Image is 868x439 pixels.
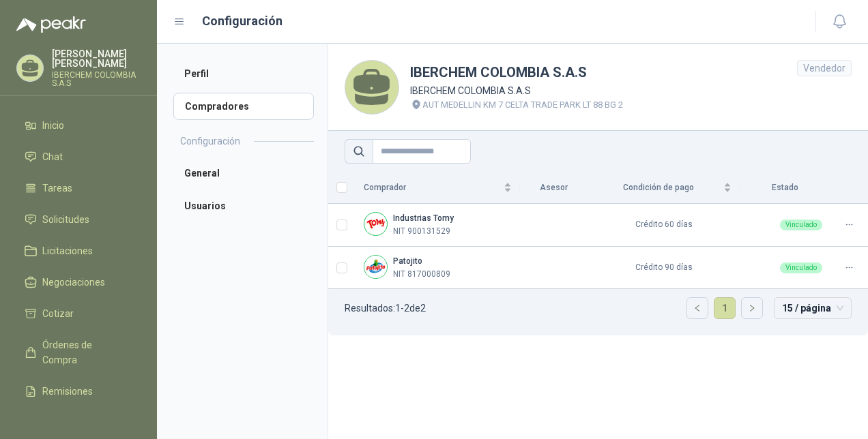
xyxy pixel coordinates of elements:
[42,118,64,133] span: Inicio
[16,175,141,201] a: Tareas
[345,303,426,313] p: Resultados: 1 - 2 de 2
[422,98,623,112] p: AUT MEDELLIN KM 7 CELTA TRADE PARK LT 88 BG 2
[742,298,762,318] button: right
[16,332,141,373] a: Órdenes de Compra
[364,181,501,194] span: Comprador
[42,306,74,321] span: Cotizar
[16,301,141,327] a: Cotizar
[180,134,240,149] h2: Configuración
[42,149,63,164] span: Chat
[393,256,422,266] b: Patojito
[364,256,387,278] img: Company Logo
[748,304,756,312] span: right
[782,298,843,318] span: 15 / página
[780,219,822,230] div: Vinculado
[410,83,623,98] p: IBERCHEM COLOMBIA S.A.S
[393,213,454,223] b: Industrias Tomy
[42,384,93,399] span: Remisiones
[173,93,314,120] a: Compradores
[16,269,141,295] a: Negociaciones
[797,60,852,76] div: Vendedor
[16,238,141,264] a: Licitaciones
[16,207,141,232] a: Solicitudes
[52,71,141,87] p: IBERCHEM COLOMBIA S.A.S
[393,268,450,281] p: NIT 817000809
[356,172,520,204] th: Comprador
[687,298,708,318] button: left
[596,181,721,194] span: Condición de pago
[173,60,314,87] a: Perfil
[16,16,86,33] img: Logo peakr
[42,243,93,258] span: Licitaciones
[588,172,740,204] th: Condición de pago
[393,225,450,238] p: NIT 900131529
[740,172,830,204] th: Estado
[52,49,141,68] p: [PERSON_NAME] [PERSON_NAME]
[16,144,141,170] a: Chat
[42,181,72,196] span: Tareas
[588,247,740,290] td: Crédito 90 días
[410,62,623,83] h1: IBERCHEM COLOMBIA S.A.S
[173,192,314,219] a: Usuarios
[686,297,708,319] li: Página anterior
[520,172,588,204] th: Asesor
[364,213,387,235] img: Company Logo
[714,297,736,319] li: 1
[173,160,314,187] a: General
[42,275,105,290] span: Negociaciones
[780,262,822,273] div: Vinculado
[42,212,89,227] span: Solicitudes
[693,304,701,312] span: left
[16,378,141,404] a: Remisiones
[714,298,735,318] a: 1
[202,12,283,31] h1: Configuración
[741,297,763,319] li: Página siguiente
[42,337,128,367] span: Órdenes de Compra
[774,297,852,319] div: tamaño de página
[588,204,740,247] td: Crédito 60 días
[16,112,141,138] a: Inicio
